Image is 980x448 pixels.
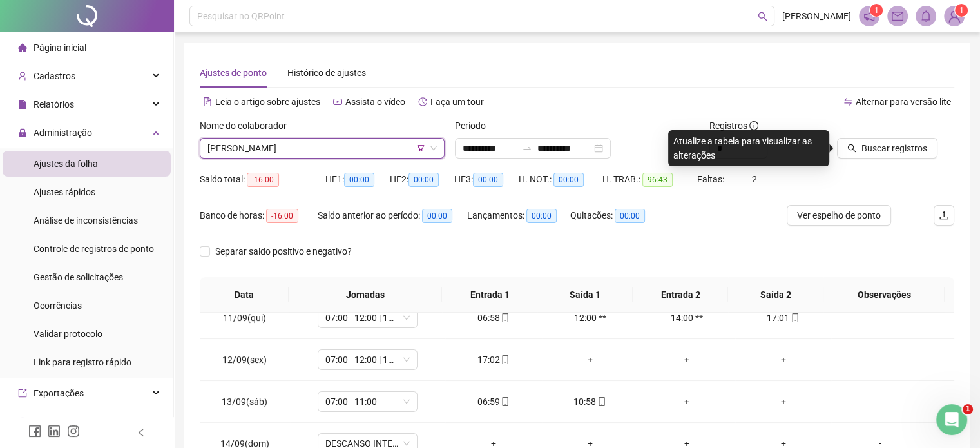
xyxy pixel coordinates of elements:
span: instagram [67,425,80,438]
span: Faça um tour [430,97,484,107]
div: - [841,311,918,325]
div: + [649,353,725,367]
div: 06:58 [456,311,532,325]
span: 00:00 [473,173,503,187]
span: filter [417,144,425,152]
div: - [841,353,918,367]
span: 11/09(qui) [223,313,266,323]
label: Nome do colaborador [200,119,295,133]
span: Exportações [34,388,84,398]
span: 07:00 - 12:00 | 14:00 - 17:00 [325,350,410,369]
span: Faltas: [697,174,726,184]
span: swap [843,97,852,106]
span: [PERSON_NAME] [782,9,851,23]
div: + [745,394,821,409]
div: 10:58 [552,394,628,409]
span: facebook [28,425,41,438]
th: Jornadas [289,277,442,313]
span: info-circle [749,121,758,130]
div: + [745,353,821,367]
th: Entrada 2 [633,277,728,313]
div: HE 2: [390,172,454,187]
span: export [18,389,27,398]
span: mobile [499,313,510,322]
th: Observações [823,277,945,313]
span: 12/09(sex) [222,355,267,365]
iframe: Intercom live chat [936,404,967,435]
span: down [430,144,437,152]
span: youtube [333,97,342,106]
div: H. NOT.: [519,172,602,187]
span: Ajustes da folha [34,159,98,169]
span: Controle de registros de ponto [34,244,154,254]
span: 1 [874,6,879,15]
span: lock [18,128,27,137]
span: 2 [752,174,757,184]
span: 00:00 [408,173,439,187]
span: Validar protocolo [34,329,102,339]
span: file [18,100,27,109]
span: 13/09(sáb) [222,396,267,407]
span: left [137,428,146,437]
th: Saída 1 [537,277,633,313]
span: Relatórios [34,99,74,110]
span: history [418,97,427,106]
div: 06:59 [456,394,532,409]
span: Assista o vídeo [345,97,405,107]
span: Integrações [34,416,81,427]
span: linkedin [48,425,61,438]
div: Lançamentos: [467,208,570,223]
div: Quitações: [570,208,664,223]
span: Análise de inconsistências [34,215,138,226]
span: SANDRA DIA SOUSA DE VASCONECELOS [207,139,437,158]
span: Gestão de solicitações [34,272,123,282]
span: swap-right [522,143,532,153]
span: Leia o artigo sobre ajustes [215,97,320,107]
div: + [649,394,725,409]
span: Ocorrências [34,300,82,311]
span: Página inicial [34,43,86,53]
span: 1 [959,6,964,15]
span: 07:00 - 11:00 [325,392,410,411]
span: Alternar para versão lite [856,97,951,107]
span: search [758,12,767,21]
span: Separar saldo positivo e negativo? [210,244,357,258]
span: 00:00 [553,173,584,187]
span: Link para registro rápido [34,357,131,367]
span: -16:00 [247,173,279,187]
div: Atualize a tabela para visualizar as alterações [668,130,829,166]
span: 00:00 [422,209,452,223]
span: user-add [18,72,27,81]
span: mobile [499,355,510,364]
button: Buscar registros [837,138,937,159]
span: -16:00 [266,209,298,223]
div: HE 1: [325,172,390,187]
span: 00:00 [526,209,557,223]
label: Período [455,119,494,133]
span: notification [863,10,875,22]
sup: Atualize o seu contato no menu Meus Dados [955,4,968,17]
span: home [18,43,27,52]
span: 1 [963,404,973,414]
button: Ver espelho de ponto [787,205,891,226]
span: 00:00 [344,173,374,187]
span: mobile [499,397,510,406]
span: 07:00 - 12:00 | 14:00 - 17:00 [325,308,410,327]
span: 96:43 [642,173,673,187]
span: Administração [34,128,92,138]
img: 90638 [945,6,964,26]
span: file-text [203,97,212,106]
span: 00:00 [615,209,645,223]
span: Registros [709,119,758,133]
span: Cadastros [34,71,75,81]
span: Ver espelho de ponto [797,208,881,222]
span: Buscar registros [861,141,927,155]
th: Entrada 1 [442,277,537,313]
span: bell [920,10,932,22]
div: HE 3: [454,172,519,187]
div: Banco de horas: [200,208,318,223]
div: Saldo total: [200,172,325,187]
span: search [847,144,856,153]
span: Histórico de ajustes [287,68,366,78]
span: Ajustes de ponto [200,68,267,78]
